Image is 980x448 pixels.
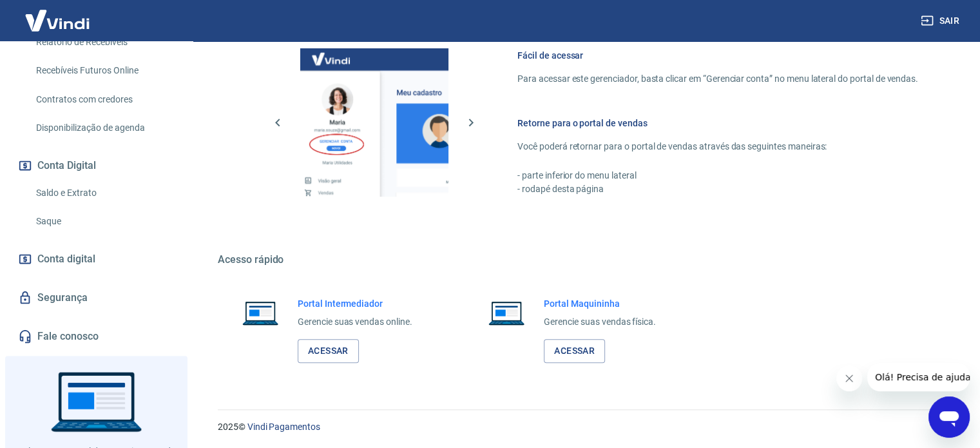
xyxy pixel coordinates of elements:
[31,86,177,113] a: Contratos com credores
[31,29,177,55] a: Relatório de Recebíveis
[8,9,108,19] span: Olá! Precisa de ajuda?
[233,297,287,328] img: Imagem de um notebook aberto
[544,339,605,363] a: Acessar
[31,208,177,235] a: Saque
[247,422,320,432] a: Vindi Pagamentos
[15,1,99,40] img: Vindi
[544,297,656,310] h6: Portal Maquininha
[218,420,949,434] p: 2025 ©
[867,363,970,391] iframe: Mensagem da empresa
[31,57,177,84] a: Recebíveis Futuros Online
[517,117,918,130] h6: Retorne para o portal de vendas
[517,182,918,196] p: - rodapé desta página
[15,151,177,180] button: Conta Digital
[517,49,918,62] h6: Fácil de acessar
[298,339,359,363] a: Acessar
[517,169,918,182] p: - parte inferior do menu lateral
[836,365,862,391] iframe: Fechar mensagem
[15,245,177,273] a: Conta digital
[517,72,918,86] p: Para acessar este gerenciador, basta clicar em “Gerenciar conta” no menu lateral do portal de ven...
[37,250,95,268] span: Conta digital
[15,284,177,312] a: Segurança
[544,315,656,329] p: Gerencie suas vendas física.
[928,396,970,438] iframe: Botão para abrir a janela de mensagens
[300,48,448,197] img: Imagem da dashboard mostrando o botão de gerenciar conta na sidebar no lado esquerdo
[517,140,918,153] p: Você poderá retornar para o portal de vendas através das seguintes maneiras:
[31,180,177,206] a: Saldo e Extrato
[298,297,412,310] h6: Portal Intermediador
[298,315,412,329] p: Gerencie suas vendas online.
[31,115,177,141] a: Disponibilização de agenda
[218,253,949,266] h5: Acesso rápido
[918,9,965,33] button: Sair
[15,322,177,351] a: Fale conosco
[479,297,533,328] img: Imagem de um notebook aberto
